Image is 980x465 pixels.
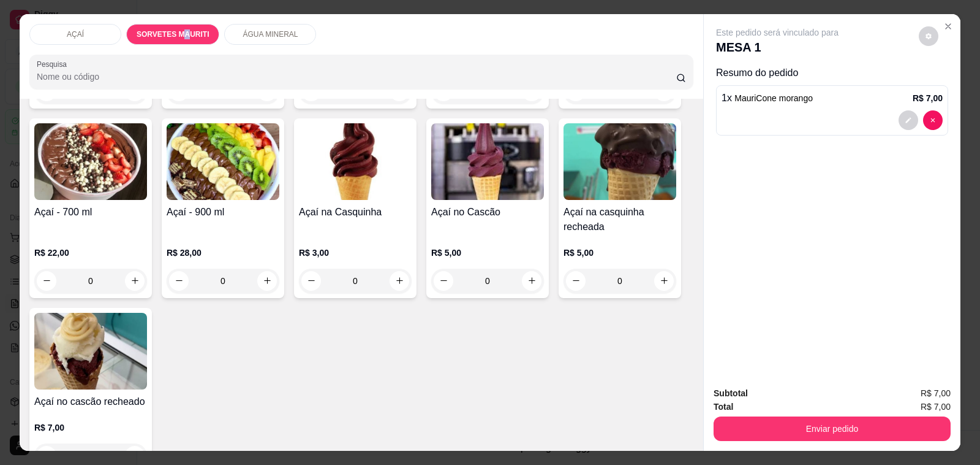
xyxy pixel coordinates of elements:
[34,247,147,259] p: R$ 22,00
[167,205,279,220] h4: Açaí - 900 ml
[431,123,544,200] img: product-image
[899,110,918,130] button: decrease-product-quantity
[34,421,147,434] p: R$ 7,00
[566,271,586,291] button: decrease-product-quantity
[137,29,209,39] p: SORVETES MAURITI
[34,205,147,220] h4: Açaí - 700 ml
[299,123,412,200] img: product-image
[243,29,298,39] p: ÁGUA MINERAL
[913,92,943,104] p: R$ 7,00
[37,71,676,83] input: Pesquisa
[716,26,839,39] p: Este pedido será vinculado para
[34,394,147,409] h4: Açaí no cascão recheado
[654,271,674,291] button: increase-product-quantity
[299,247,412,259] p: R$ 3,00
[734,93,813,103] span: MauriCone morango
[921,386,951,400] span: R$ 7,00
[431,247,544,259] p: R$ 5,00
[299,205,412,220] h4: Açaí na Casquinha
[34,123,147,200] img: product-image
[714,417,951,441] button: Enviar pedido
[563,123,676,200] img: product-image
[167,247,279,259] p: R$ 28,00
[923,110,943,130] button: decrease-product-quantity
[301,271,321,291] button: decrease-product-quantity
[722,91,813,106] p: 1 x
[938,17,958,36] button: Close
[714,388,748,398] strong: Subtotal
[716,66,948,80] p: Resumo do pedido
[390,271,409,291] button: increase-product-quantity
[714,402,733,412] strong: Total
[919,26,938,46] button: decrease-product-quantity
[716,39,839,56] p: MESA 1
[37,59,71,69] label: Pesquisa
[563,247,676,259] p: R$ 5,00
[167,123,279,200] img: product-image
[921,400,951,413] span: R$ 7,00
[34,313,147,390] img: product-image
[563,205,676,234] h4: Açaí na casquinha recheada
[431,205,544,220] h4: Açaí no Cascão
[67,29,84,39] p: AÇAÍ
[434,271,453,291] button: decrease-product-quantity
[522,271,541,291] button: increase-product-quantity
